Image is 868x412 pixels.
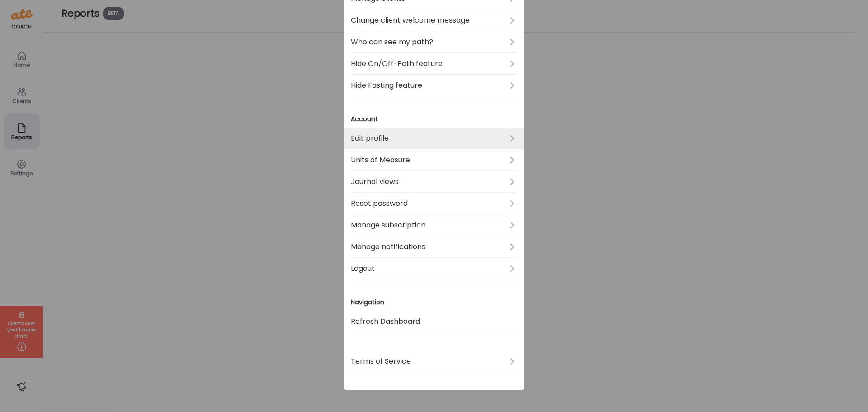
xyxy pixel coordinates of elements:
a: Reset password [351,193,517,214]
a: Journal views [351,171,517,193]
a: Who can see my path? [351,31,517,53]
a: Edit profile [351,128,517,149]
h3: Account [351,114,517,124]
a: Manage notifications [351,236,517,258]
a: Logout [351,258,517,279]
a: Terms of Service [351,350,517,372]
a: Change client welcome message [351,9,517,31]
a: Units of Measure [351,149,517,171]
h3: Navigation [351,298,517,307]
a: Hide On/Off-Path feature [351,53,517,75]
a: Manage subscription [351,214,517,236]
a: Hide Fasting feature [351,75,517,96]
a: Refresh Dashboard [351,311,517,332]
